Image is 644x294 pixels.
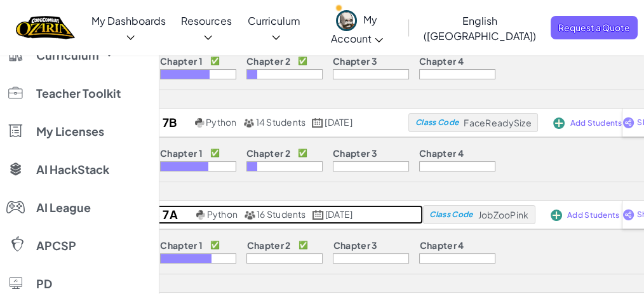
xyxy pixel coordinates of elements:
img: calendar.svg [312,210,324,220]
span: 16 Students [257,208,306,220]
img: python.png [196,210,206,220]
p: ✅ [298,148,307,158]
a: My Dashboards [84,3,173,53]
span: [DATE] [325,116,352,128]
span: My Licenses [36,126,104,137]
p: ✅ [210,148,220,158]
img: avatar [336,10,357,31]
span: 14 Students [256,116,306,128]
p: ✅ [210,240,220,250]
a: Ozaria by CodeCombat logo [16,15,75,41]
img: IconShare_Purple.svg [622,209,634,220]
a: 25-26 7b Python 14 Students [DATE] [105,113,408,132]
p: Chapter 3 [333,240,377,250]
span: Curriculum [36,50,99,61]
img: python.png [195,118,205,128]
span: FaceReadySize [464,117,531,128]
img: Home [16,15,75,41]
img: IconAddStudents.svg [553,117,565,129]
a: Curriculum [240,3,309,53]
p: Chapter 2 [246,148,290,158]
img: MultipleUsers.png [243,118,255,128]
span: English ([GEOGRAPHIC_DATA]) [424,14,536,43]
span: AI HackStack [36,164,109,175]
span: Add Students [567,211,619,219]
span: Teacher Toolkit [36,88,121,99]
p: ✅ [210,56,220,66]
img: MultipleUsers.png [244,210,255,220]
span: AI League [36,202,91,213]
span: Python [206,116,236,128]
span: Add Students [570,119,622,127]
img: IconAddStudents.svg [551,210,562,221]
span: Class Code [415,119,459,126]
p: ✅ [298,240,307,250]
a: Request a Quote [551,16,638,39]
p: Chapter 1 [160,240,203,250]
span: Python [207,208,238,220]
p: ✅ [298,56,307,66]
p: Chapter 3 [333,148,377,158]
p: Chapter 1 [160,56,203,66]
span: JobZooPink [478,209,529,220]
span: [DATE] [325,208,352,220]
span: Curriculum [248,14,300,27]
p: Chapter 2 [246,240,290,250]
p: Chapter 4 [419,56,464,66]
span: Class Code [429,211,473,218]
p: Chapter 2 [246,56,290,66]
img: IconShare_Purple.svg [622,117,634,128]
a: Resources [173,3,240,53]
p: Chapter 4 [419,240,464,250]
p: Chapter 4 [419,148,464,158]
p: Chapter 3 [333,56,377,66]
span: My Dashboards [91,14,166,27]
span: Resources [181,14,232,27]
img: calendar.svg [312,118,323,128]
a: English ([GEOGRAPHIC_DATA]) [413,3,547,53]
a: 25-26 7a Python 16 Students [DATE] [105,205,423,224]
p: Chapter 1 [160,148,203,158]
